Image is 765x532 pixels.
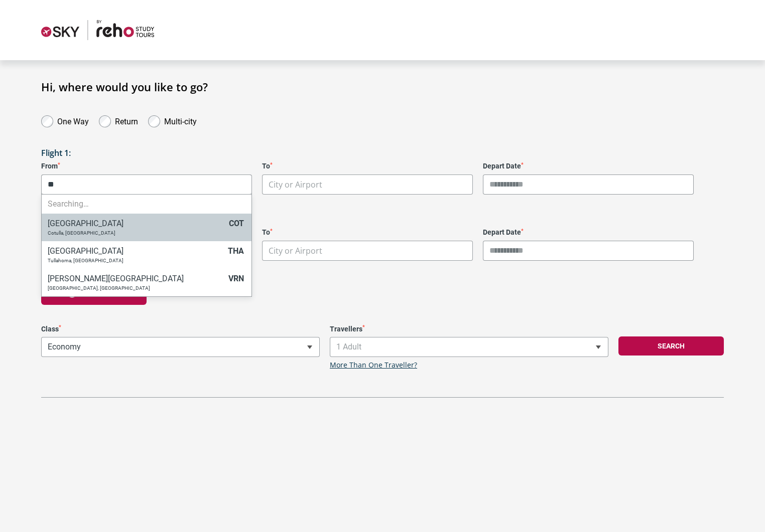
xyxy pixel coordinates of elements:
[42,174,251,195] input: Search
[48,258,223,264] p: Tullahoma, [GEOGRAPHIC_DATA]
[330,337,608,357] span: 1 Adult
[262,228,473,237] label: To
[483,228,694,237] label: Depart Date
[41,148,724,158] h3: Flight 1:
[229,219,244,228] span: COT
[41,337,320,357] span: Economy
[262,241,473,261] span: City or Airport
[48,230,224,236] p: Cotulla, [GEOGRAPHIC_DATA]
[164,114,197,126] label: Multi-city
[48,246,223,256] h6: [GEOGRAPHIC_DATA]
[48,219,224,228] h6: [GEOGRAPHIC_DATA]
[263,241,472,261] span: City or Airport
[269,245,322,256] span: City or Airport
[41,325,320,333] label: Class
[48,274,223,283] h6: [PERSON_NAME][GEOGRAPHIC_DATA]
[57,114,89,126] label: One Way
[42,337,319,357] span: Economy
[269,179,322,190] span: City or Airport
[41,174,252,195] span: City or Airport
[618,336,724,356] button: Search
[41,80,724,93] h1: Hi, where would you like to go?
[330,325,608,333] label: Travellers
[228,274,244,283] span: VRN
[263,175,472,195] span: City or Airport
[228,246,244,256] span: THA
[330,337,608,357] span: 1 Adult
[262,174,473,195] span: City or Airport
[41,215,724,224] h3: Flight 2:
[262,162,473,170] label: To
[115,114,138,126] label: Return
[48,285,223,291] p: [GEOGRAPHIC_DATA], [GEOGRAPHIC_DATA]
[330,361,417,370] a: More Than One Traveller?
[42,195,251,214] li: Searching…
[41,162,252,170] label: From
[483,162,694,170] label: Depart Date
